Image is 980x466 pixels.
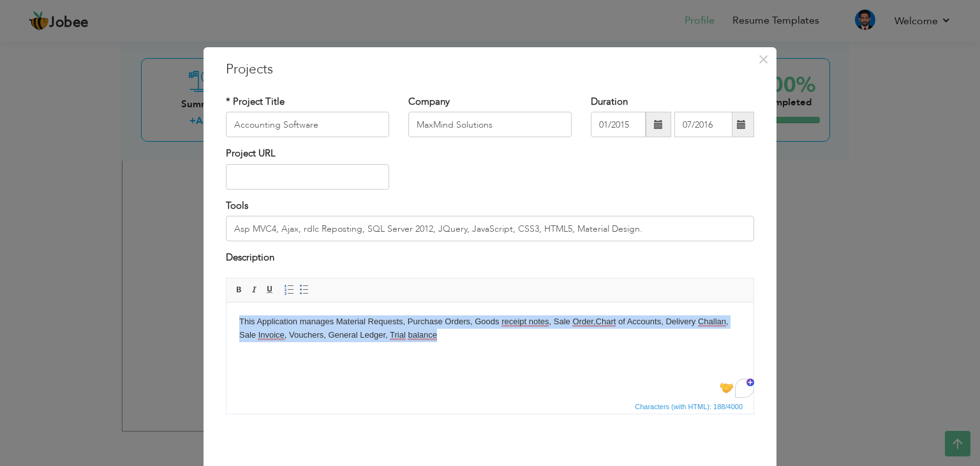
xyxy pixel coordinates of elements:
h3: Projects [226,60,754,79]
label: * Project Title [226,95,285,109]
label: Duration [591,95,628,109]
span: × [758,48,769,71]
a: Italic [248,283,262,297]
span: Characters (with HTML): 188/4000 [632,401,745,412]
a: Bold [232,283,246,297]
label: Description [226,251,274,264]
div: Statistics [632,401,746,412]
button: Close [753,49,773,70]
a: Insert/Remove Bulleted List [297,283,311,297]
a: Insert/Remove Numbered List [282,283,296,297]
iframe: Rich Text Editor, projectEditor [226,303,754,398]
label: Company [408,95,450,109]
input: From [591,112,646,137]
label: Tools [226,199,248,213]
a: Underline [263,283,277,297]
label: Project URL [226,147,276,160]
input: Present [674,112,732,137]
